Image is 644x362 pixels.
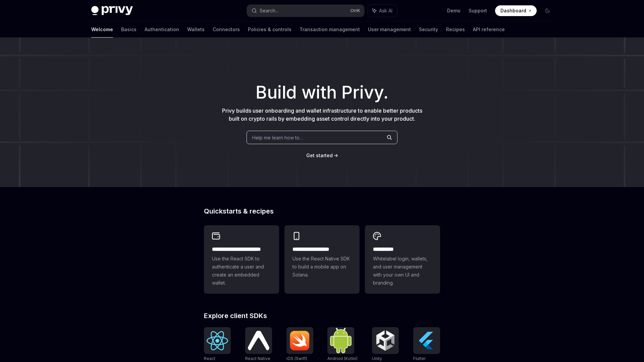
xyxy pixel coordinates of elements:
span: React [204,356,215,361]
img: Flutter [416,330,437,351]
a: FlutterFlutter [413,327,440,362]
span: Explore client SDKs [204,312,267,319]
a: Welcome [91,21,113,38]
a: React NativeReact Native [245,327,272,362]
a: Recipes [446,21,465,38]
a: iOS (Swift)iOS (Swift) [286,327,313,362]
a: ReactReact [204,327,231,362]
a: UnityUnity [372,327,399,362]
span: Ask AI [379,7,392,14]
span: React Native [245,356,270,361]
span: Whitelabel login, wallets, and user management with your own UI and branding. [373,255,432,287]
img: iOS (Swift) [289,330,311,351]
img: Unity [375,330,396,351]
a: Basics [121,21,137,38]
span: Help me learn how to… [252,134,303,141]
a: Dashboard [495,5,537,16]
a: Demo [447,7,461,14]
button: Ask AI [368,5,397,17]
span: Get started [306,153,333,158]
a: Connectors [213,21,240,38]
a: API reference [473,21,505,38]
span: Android (Kotlin) [327,356,358,361]
button: Toggle dark mode [542,5,553,16]
a: **** *****Whitelabel login, wallets, and user management with your own UI and branding. [365,225,440,294]
a: Android (Kotlin)Android (Kotlin) [327,327,358,362]
a: Support [469,7,487,14]
span: iOS (Swift) [286,356,307,361]
span: Use the React SDK to authenticate a user and create an embedded wallet. [212,255,271,287]
span: Dashboard [500,7,526,14]
span: Build with Privy. [256,86,388,99]
img: React [207,331,228,350]
a: Get started [306,152,333,159]
a: **** **** **** ***Use the React Native SDK to build a mobile app on Solana. [284,225,360,294]
a: User management [368,21,411,38]
span: Privy builds user onboarding and wallet infrastructure to enable better products built on crypto ... [222,107,422,122]
a: Policies & controls [248,21,291,38]
span: Unity [372,356,382,361]
a: Wallets [187,21,205,38]
a: Transaction management [300,21,360,38]
img: React Native [248,331,269,350]
div: Search... [260,7,278,15]
img: dark logo [91,6,133,15]
a: Security [419,21,438,38]
img: Android (Kotlin) [330,328,352,353]
button: Search...CtrlK [247,5,364,17]
span: Use the React Native SDK to build a mobile app on Solana. [292,255,352,279]
span: Flutter [413,356,426,361]
span: Ctrl K [350,8,360,13]
span: Quickstarts & recipes [204,208,274,215]
a: Authentication [145,21,179,38]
